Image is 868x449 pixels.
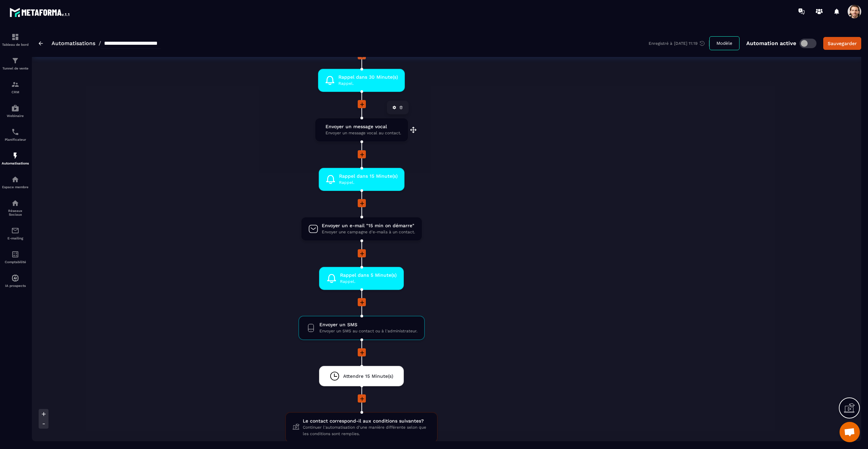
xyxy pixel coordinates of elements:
[2,114,29,118] p: Webinaire
[11,175,19,183] img: automations
[674,41,697,46] p: [DATE] 11:19
[52,40,95,46] a: Automatisations
[2,260,29,264] p: Comptabilité
[2,194,29,221] a: social-networksocial-networkRéseaux Sociaux
[11,250,19,258] img: accountant
[11,33,19,41] img: formation
[2,221,29,245] a: emailemailE-mailing
[2,123,29,147] a: schedulerschedulerPlanificateur
[303,424,430,437] span: Continuer l'automatisation d'une manière différente selon que les conditions sont remplies.
[99,40,101,46] span: /
[2,90,29,94] p: CRM
[11,128,19,136] img: scheduler
[319,328,417,334] span: Envoyer un SMS au contact ou à l'administrateur.
[840,422,860,442] a: Open chat
[11,227,19,235] img: email
[2,147,29,170] a: automationsautomationsAutomatisations
[339,179,398,186] span: Rappel.
[2,99,29,123] a: automationsautomationsWebinaire
[2,170,29,194] a: automationsautomationsEspace membre
[2,185,29,189] p: Espace membre
[823,37,861,50] button: Sauvegarder
[319,321,417,328] span: Envoyer un SMS
[2,52,29,75] a: formationformationTunnel de vente
[2,161,29,165] p: Automatisations
[338,80,398,87] span: Rappel.
[2,245,29,269] a: accountantaccountantComptabilité
[11,57,19,65] img: formation
[2,209,29,216] p: Réseaux Sociaux
[340,278,397,285] span: Rappel.
[11,199,19,207] img: social-network
[2,75,29,99] a: formationformationCRM
[709,36,739,50] button: Modèle
[338,74,398,80] span: Rappel dans 30 Minute(s)
[2,66,29,70] p: Tunnel de vente
[2,138,29,141] p: Planificateur
[343,373,393,379] span: Attendre 15 Minute(s)
[325,123,401,130] span: Envoyer un message vocal
[322,229,415,235] span: Envoyer une campagne d'e-mails à un contact.
[11,152,19,160] img: automations
[2,284,29,288] p: IA prospects
[339,173,398,179] span: Rappel dans 15 Minute(s)
[649,40,709,46] div: Enregistré à
[325,130,401,136] span: Envoyer un message vocal au contact.
[9,6,71,18] img: logo
[828,40,857,47] div: Sauvegarder
[2,28,29,52] a: formationformationTableau de bord
[340,272,397,278] span: Rappel dans 5 Minute(s)
[2,236,29,240] p: E-mailing
[2,43,29,46] p: Tableau de bord
[322,222,415,229] span: Envoyer un e-mail "15 min on démarre"
[11,104,19,112] img: automations
[746,40,796,46] p: Automation active
[11,80,19,89] img: formation
[39,41,43,45] img: arrow
[11,274,19,282] img: automations
[303,418,430,424] span: Le contact correspond-il aux conditions suivantes?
